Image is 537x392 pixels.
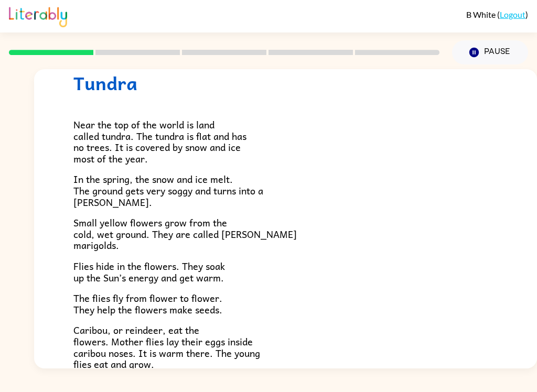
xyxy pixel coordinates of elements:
[73,117,246,166] span: Near the top of the world is land called tundra. The tundra is flat and has no trees. It is cover...
[9,4,67,27] img: Literably
[73,171,263,209] span: In the spring, the snow and ice melt. The ground gets very soggy and turns into a [PERSON_NAME].
[466,9,497,19] span: B White
[73,258,225,285] span: Flies hide in the flowers. They soak up the Sun’s energy and get warm.
[73,322,260,372] span: Caribou, or reindeer, eat the flowers. Mother flies lay their eggs inside caribou noses. It is wa...
[466,9,528,19] div: ( )
[452,40,528,64] button: Pause
[73,290,222,317] span: The flies fly from flower to flower. They help the flowers make seeds.
[500,9,525,19] a: Logout
[73,72,498,94] h1: Tundra
[73,215,297,253] span: Small yellow flowers grow from the cold, wet ground. They are called [PERSON_NAME] marigolds.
